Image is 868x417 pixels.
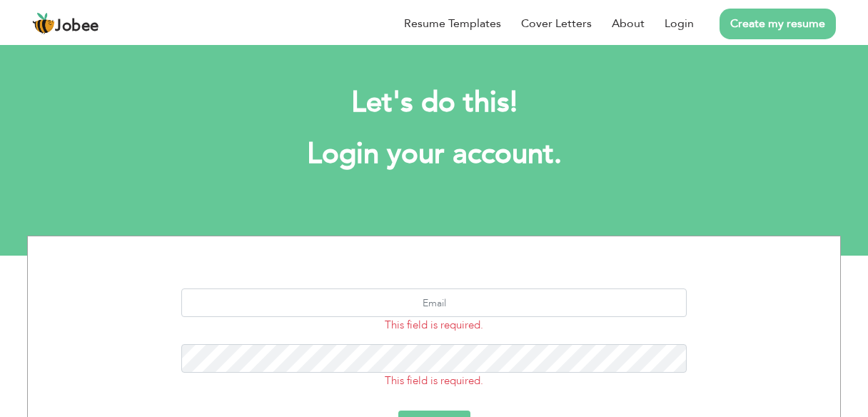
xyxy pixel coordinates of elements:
a: Create my resume [720,9,836,39]
a: Cover Letters [521,15,592,32]
input: Email [181,288,687,317]
span: This field is required. [385,373,483,388]
img: jobee.io [32,12,55,35]
a: Jobee [32,12,99,35]
a: Resume Templates [404,15,501,32]
a: Login [665,15,694,32]
h2: Let's do this! [49,84,819,121]
span: This field is required. [385,318,483,332]
span: Jobee [55,19,99,34]
h1: Login your account. [49,136,819,173]
a: About [612,15,645,32]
